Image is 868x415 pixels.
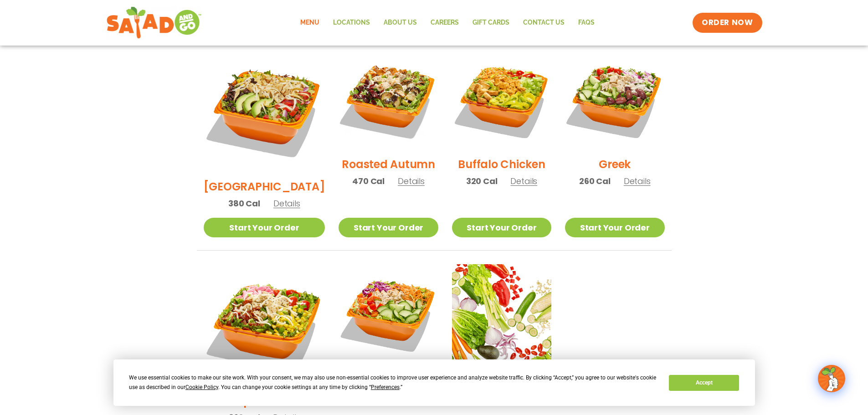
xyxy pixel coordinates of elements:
[204,50,325,172] img: Product photo for BBQ Ranch Salad
[371,384,400,390] span: Preferences
[293,12,326,33] a: Menu
[458,156,545,172] h2: Buffalo Chicken
[669,375,739,391] button: Accept
[452,218,551,237] a: Start Your Order
[339,218,438,237] a: Start Your Order
[702,17,753,28] span: ORDER NOW
[106,5,202,41] img: new-SAG-logo-768×292
[398,175,425,187] span: Details
[565,218,664,237] a: Start Your Order
[377,12,424,33] a: About Us
[624,175,651,187] span: Details
[565,50,664,149] img: Product photo for Greek Salad
[352,175,385,187] span: 470 Cal
[819,366,844,391] img: wpChatIcon
[466,175,498,187] span: 320 Cal
[339,50,438,149] img: Product photo for Roasted Autumn Salad
[113,359,755,406] div: Cookie Consent Prompt
[273,198,300,209] span: Details
[466,12,516,33] a: GIFT CARDS
[516,12,571,33] a: Contact Us
[424,12,466,33] a: Careers
[571,12,601,33] a: FAQs
[293,12,601,33] nav: Menu
[579,175,611,187] span: 260 Cal
[452,264,551,364] img: Product photo for Build Your Own
[693,13,762,33] a: ORDER NOW
[342,156,435,172] h2: Roasted Autumn
[228,197,260,210] span: 380 Cal
[452,50,551,149] img: Product photo for Buffalo Chicken Salad
[510,175,537,187] span: Details
[204,179,325,195] h2: [GEOGRAPHIC_DATA]
[204,218,325,237] a: Start Your Order
[326,12,377,33] a: Locations
[599,156,631,172] h2: Greek
[129,373,658,392] div: We use essential cookies to make our site work. With your consent, we may also use non-essential ...
[204,264,325,386] img: Product photo for Jalapeño Ranch Salad
[185,384,218,390] span: Cookie Policy
[339,264,438,364] img: Product photo for Thai Salad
